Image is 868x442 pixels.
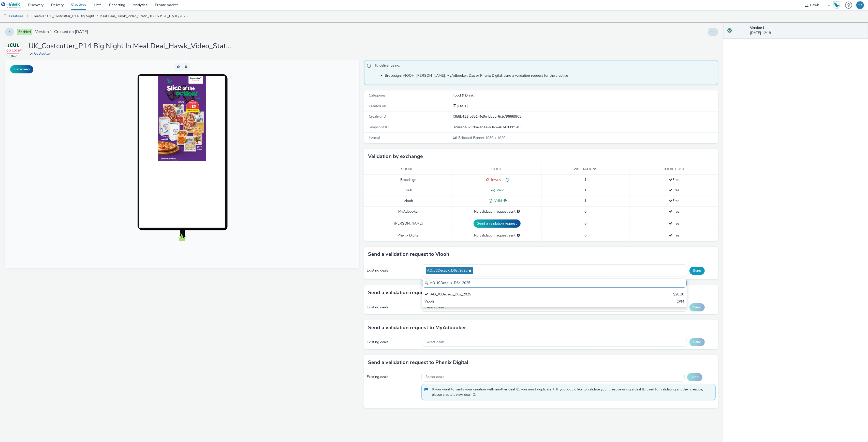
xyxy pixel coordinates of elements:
button: Send [689,267,705,275]
span: for [28,51,34,56]
h3: Validation by exchange [368,153,423,160]
div: Please select a deal below and click on Send to send a validation request to Phenix Digital. [517,233,520,238]
div: AO_JCDecaux_D6s_2025 [425,292,597,298]
input: Search...... [422,279,687,288]
span: 1 [584,188,586,193]
span: Valid [495,188,504,193]
span: Select deals... [426,340,447,344]
th: Validations [541,164,630,175]
div: Viooh [425,299,597,305]
div: f358b411-e651-4e9e-bb5b-6c5796669f03 [453,114,718,119]
div: No validation request sent [455,209,539,214]
span: 1 [584,177,586,182]
div: HK [858,1,863,9]
div: File size too large [502,177,509,182]
span: 1080 x 1920 [458,135,505,140]
div: No validation request sent [455,233,539,238]
span: Categories [369,93,386,98]
div: Please select a deal below and click on Send to send a validation request to MyAdbooker. [517,209,520,214]
span: AO_JCDecaux_D6s_2025 [427,269,468,273]
button: Send [689,303,705,311]
th: Source [364,164,453,175]
td: Broadsign [364,175,453,185]
span: Enabled [17,29,32,35]
div: Existing deals [367,305,419,310]
td: DAX [364,185,453,196]
span: Valid [493,198,502,203]
span: Billboard Banner [458,135,485,140]
span: Free [669,221,679,226]
span: Free [669,209,679,214]
div: CPM [676,299,684,305]
img: dooh [3,14,8,19]
span: Version 1 - Created on [DATE] [35,29,88,35]
img: Costcutter [6,42,21,57]
span: 0 [584,221,586,226]
span: Free [669,233,679,238]
span: If you want to verify your creation with another deal ID, you must duplicate it. If you would lik... [432,387,710,397]
span: Invalid [490,177,502,182]
div: $20.20 [673,292,684,298]
a: Costcutter [5,47,23,52]
th: Total cost [630,164,718,175]
span: Format [369,135,380,140]
span: Creative ID [369,114,386,119]
span: 0 [584,209,586,214]
h3: Send a validation request to Phenix Digital [368,359,468,366]
div: Existing deals [367,340,419,345]
strong: Version 1 [750,25,764,30]
td: [PERSON_NAME] [364,217,453,230]
h3: Send a validation request to Viooh [368,250,449,258]
div: [DATE] 12:18 [750,25,864,36]
span: [DATE] [456,104,468,108]
span: To deliver using: [375,63,713,70]
span: Created on [369,104,386,108]
td: MyAdbooker [364,206,453,217]
h3: Send a validation request to MyAdbooker [368,324,466,331]
th: State [453,164,541,175]
button: Fullscreen [10,65,33,73]
div: Existing deals [367,268,419,273]
span: Select deals... [426,305,447,310]
div: Food & Drink [453,93,718,98]
span: Free [669,188,679,193]
td: Viooh [364,196,453,207]
span: Free [669,177,679,182]
div: Creation 07 October 2025, 12:18 [456,104,468,109]
button: Send [689,338,705,346]
h3: Send a validation request to Broadsign [368,289,460,296]
span: 1 [584,198,586,203]
li: Broadsign, VIOOH, [PERSON_NAME], MyAdbooker, Dax or Phenix Digital: send a validation request for... [385,73,715,78]
td: Phenix Digital [364,230,453,241]
div: Existing deals [367,374,419,380]
a: Hawk Academy [833,1,843,9]
span: Snapshot ID [369,125,389,130]
button: Send [687,373,702,381]
h1: UK_Costcutter_P14 Big Night In Meal Deal_Hawk_Video_Static_1080x1920_07/10/2025 [28,41,232,51]
img: Advertisement preview [153,16,201,101]
div: 924aab48-128a-4d1e-b3a5-a63418bb5465 [453,125,718,130]
span: 0 [584,233,586,238]
img: Hawk Academy [833,1,841,9]
a: Costcutter [34,51,53,56]
button: Send a validation request [474,219,521,228]
img: undefined Logo [1,2,21,8]
span: Free [669,198,679,203]
span: Select deals... [425,375,447,379]
a: Creative : UK_Costcutter_P14 Big Night In Meal Deal_Hawk_Video_Static_1080x1920_07/10/2025 [29,10,190,22]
